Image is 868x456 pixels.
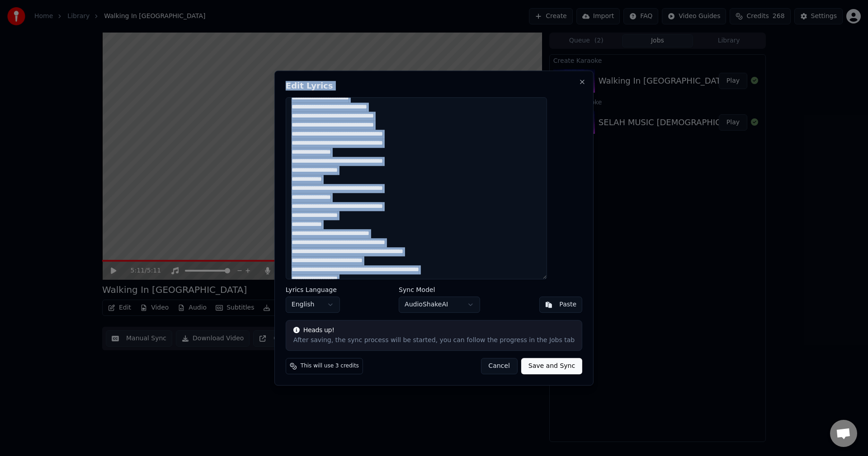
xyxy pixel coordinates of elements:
[301,362,359,370] span: This will use 3 credits
[539,296,582,313] button: Paste
[286,287,340,293] label: Lyrics Language
[559,300,576,309] div: Paste
[481,358,517,374] button: Cancel
[399,287,480,293] label: Sync Model
[293,326,575,335] div: Heads up!
[293,336,575,345] div: After saving, the sync process will be started, you can follow the progress in the Jobs tab
[286,82,582,90] h2: Edit Lyrics
[521,358,582,374] button: Save and Sync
